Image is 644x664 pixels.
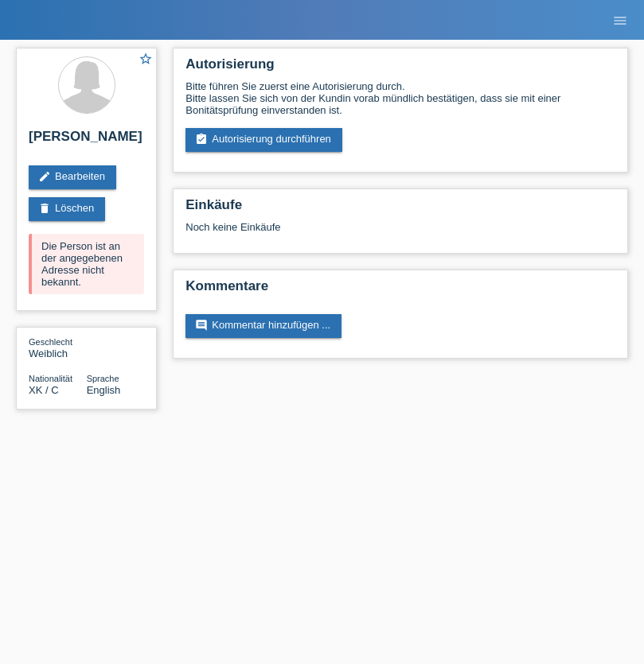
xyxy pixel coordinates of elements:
[195,133,208,146] i: assignment_turned_in
[185,128,342,152] a: assignment_turned_inAutorisierung durchführen
[29,384,59,396] span: Kosovo / C / 28.08.1993
[29,374,72,383] span: Nationalität
[29,165,116,189] a: editBearbeiten
[604,15,636,25] a: menu
[139,52,153,66] i: star_border
[185,314,342,338] a: commentKommentar hinzufügen ...
[29,234,144,294] div: Die Person ist an der angegebenen Adresse nicht bekannt.
[87,384,121,396] span: English
[185,56,615,80] h2: Autorisierung
[195,319,208,332] i: comment
[185,197,615,221] h2: Einkäufe
[38,170,51,183] i: edit
[29,129,144,153] h2: [PERSON_NAME]
[29,337,72,347] span: Geschlecht
[612,13,628,29] i: menu
[38,202,51,215] i: delete
[139,52,153,68] a: star_border
[29,336,87,359] div: Weiblich
[185,278,615,302] h2: Kommentare
[29,197,105,221] a: deleteLöschen
[185,80,615,116] div: Bitte führen Sie zuerst eine Autorisierung durch. Bitte lassen Sie sich von der Kundin vorab münd...
[87,374,119,383] span: Sprache
[185,221,615,245] div: Noch keine Einkäufe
